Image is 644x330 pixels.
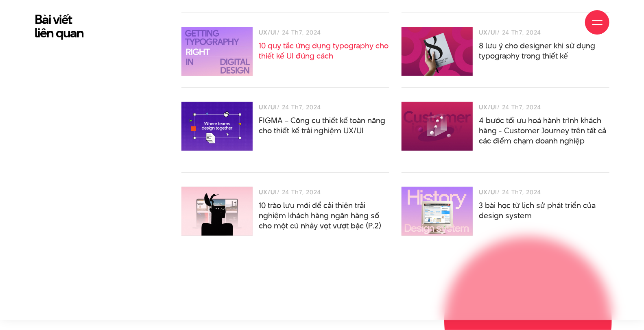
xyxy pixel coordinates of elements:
div: / 24 Th7, 2024 [259,187,389,197]
a: FIGMA – Công cụ thiết kế toàn năng cho thiết kế trải nghiệm UX/UI [259,115,385,136]
div: / 24 Th7, 2024 [479,187,609,197]
h3: UX/UI [479,102,497,112]
a: 4 bước tối ưu hoá hành trình khách hàng - Customer Journey trên tất cả các điểm chạm doanh nghiệp [479,115,606,146]
h3: UX/UI [479,187,497,197]
div: / 24 Th7, 2024 [479,102,609,112]
div: / 24 Th7, 2024 [259,102,389,112]
h3: UX/UI [259,187,277,197]
a: 10 quy tắc ứng dụng typography cho thiết kế UI đúng cách [259,40,389,61]
a: 3 bài học từ lịch sử phát triển của design system [479,200,596,221]
a: 10 trào lưu mới để cải thiện trải nghiệm khách hàng ngân hàng số cho một cú nhảy vọt vượt bậc (P.2) [259,200,381,231]
h3: UX/UI [259,102,277,112]
a: 8 lưu ý cho designer khi sử dụng typography trong thiết kế [479,40,595,61]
